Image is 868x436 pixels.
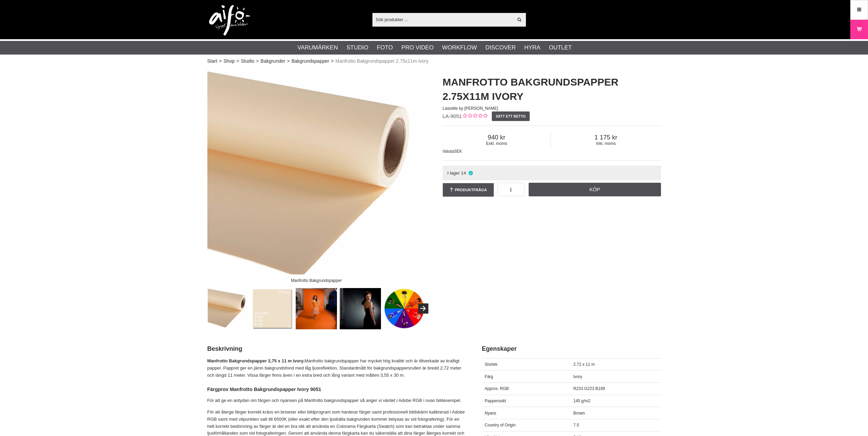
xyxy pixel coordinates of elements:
span: Storlek [485,362,497,367]
span: 145 g/m2 [573,399,590,403]
i: I lager [468,170,473,176]
span: > [287,58,290,65]
span: Ivory [573,374,582,379]
a: Varumärken [297,43,338,52]
span: R233 G223 B199 [573,386,605,391]
a: Bakgrunder [261,58,285,65]
div: Kundbetyg: 0 [462,113,487,120]
a: Sätt ett betyg [492,111,530,121]
span: Färg [485,374,493,379]
div: Manfrotto Bakgrundspapper [285,274,347,286]
img: Color Wheel [384,288,425,329]
img: Manfrotto Bakgrundspapper [208,288,249,329]
span: > [256,58,259,65]
span: LA-9051 [443,113,462,119]
h2: Egenskaper [482,345,661,353]
a: Shop [223,58,235,65]
img: Ivory - Kalibrerad Monitor Adobe RGB 6500K [252,288,293,329]
a: Hyra [524,43,540,52]
a: Start [207,58,218,65]
a: Workflow [442,43,477,52]
strong: Manfrotto Bakgrundspapper 2,75 x 11 m Ivory. [207,358,305,363]
span: > [331,58,334,65]
span: Brown [573,411,585,416]
span: SEK [454,149,462,154]
span: Approx. RGB [485,386,509,391]
a: Outlet [549,43,572,52]
span: 2.72 x 11 m [573,362,595,367]
a: Discover [485,43,516,52]
a: Pro Video [401,43,433,52]
span: 1 175 [551,134,661,141]
img: Manfrotto Bakgrundspapper [207,68,426,286]
span: Inkl. moms [551,141,661,146]
span: I lager [447,170,460,176]
a: Studio [347,43,368,52]
button: Next [418,303,428,314]
span: Pappersvikt [485,399,506,403]
a: Bakgrundspapper [292,58,329,65]
span: 940 [443,134,551,141]
span: > [236,58,239,65]
h1: Manfrotto Bakgrundspapper 2.75x11m Ivory [443,75,661,104]
img: Manfrotto bakgrundspapper [296,288,337,329]
p: För att ge en antydan om färgen och nyansen på Manfrotto bakgrundspapper så anger vi värdet i Ado... [207,397,465,404]
a: Studio [241,58,254,65]
input: Sök produkter ... [372,14,513,25]
p: Manfrotto bakgrundspapper har mycket hög kvalité och är tillverkade av kraftigt papper. Pappret g... [207,358,465,379]
a: Köp [529,183,661,196]
span: > [219,58,222,65]
img: Paper Roll Backgrounds [340,288,381,329]
h4: Färgprov Manfrotto Bakgrundspapper Ivory 9051 [207,386,465,393]
span: Lastolite by [PERSON_NAME] [443,106,498,111]
img: logo.png [209,5,250,36]
span: Nyans [485,411,496,416]
span: Valuta [443,149,454,154]
h2: Beskrivning [207,345,465,353]
span: Country of Origin [485,423,516,427]
span: 7.5 [573,423,579,427]
a: Produktfråga [443,183,494,197]
a: Foto [377,43,393,52]
span: Manfrotto Bakgrundspapper 2.75x11m Ivory [335,58,428,65]
span: Exkl. moms [443,141,551,146]
span: 14 [461,170,466,176]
